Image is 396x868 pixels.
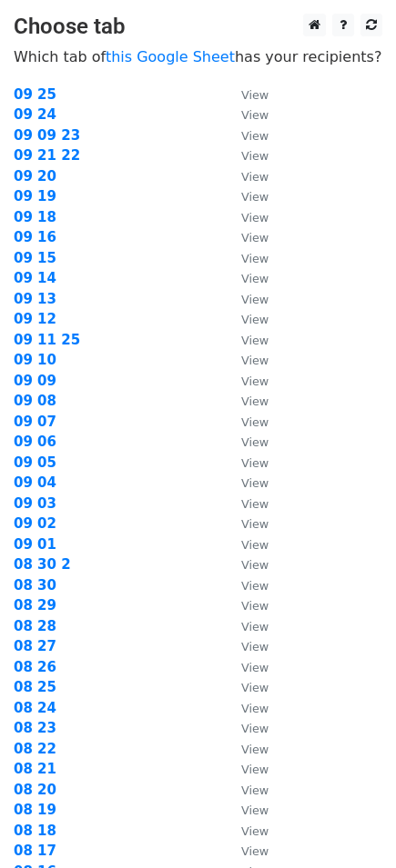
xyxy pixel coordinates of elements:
a: View [223,761,269,777]
a: View [223,250,269,266]
small: View [241,211,269,224]
small: View [241,354,269,367]
a: 09 02 [14,515,56,532]
small: View [241,272,269,285]
a: 08 26 [14,659,56,675]
a: View [223,679,269,695]
a: 09 10 [14,352,56,368]
a: View [223,802,269,818]
small: View [241,579,269,593]
small: View [241,435,269,449]
small: View [241,252,269,265]
a: 09 05 [14,454,56,471]
strong: 09 19 [14,188,56,205]
a: View [223,741,269,757]
a: 08 23 [14,720,56,736]
a: View [223,270,269,286]
a: 09 09 23 [14,127,80,144]
strong: 08 30 2 [14,556,71,573]
small: View [241,620,269,634]
small: View [241,149,269,163]
small: View [241,293,269,306]
a: View [223,311,269,327]
a: 09 12 [14,311,56,327]
strong: 08 21 [14,761,56,777]
a: View [223,515,269,532]
a: View [223,434,269,450]
strong: 08 18 [14,823,56,839]
a: View [223,291,269,307]
small: View [241,231,269,244]
a: 09 06 [14,434,56,450]
a: View [223,823,269,839]
a: 09 25 [14,86,56,103]
a: View [223,536,269,553]
small: View [241,108,269,122]
strong: 09 13 [14,291,56,307]
a: 09 20 [14,168,56,185]
strong: 08 29 [14,597,56,614]
a: 08 19 [14,802,56,818]
a: 09 08 [14,393,56,409]
a: View [223,782,269,798]
a: 08 27 [14,638,56,654]
a: View [223,393,269,409]
a: View [223,618,269,634]
a: 09 03 [14,495,56,512]
a: 09 15 [14,250,56,266]
small: View [241,129,269,143]
a: 09 07 [14,414,56,430]
small: View [241,599,269,613]
a: 09 01 [14,536,56,553]
a: 08 22 [14,741,56,757]
a: View [223,209,269,225]
a: View [223,843,269,859]
a: View [223,332,269,348]
a: View [223,638,269,654]
a: View [223,659,269,675]
small: View [241,538,269,552]
a: 09 14 [14,270,56,286]
small: View [241,313,269,326]
a: 08 20 [14,782,56,798]
strong: 09 21 22 [14,147,80,164]
strong: 08 30 [14,577,56,594]
a: View [223,127,269,144]
a: 08 17 [14,843,56,859]
a: View [223,577,269,594]
small: View [241,844,269,858]
a: 09 16 [14,229,56,245]
strong: 08 25 [14,679,56,695]
small: View [241,374,269,388]
a: View [223,106,269,123]
small: View [241,170,269,184]
a: View [223,86,269,103]
a: View [223,495,269,512]
small: View [241,803,269,817]
a: View [223,414,269,430]
a: 09 11 25 [14,332,80,348]
a: View [223,188,269,205]
small: View [241,722,269,735]
a: View [223,454,269,471]
small: View [241,88,269,102]
a: View [223,597,269,614]
a: 08 28 [14,618,56,634]
a: 09 04 [14,474,56,491]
